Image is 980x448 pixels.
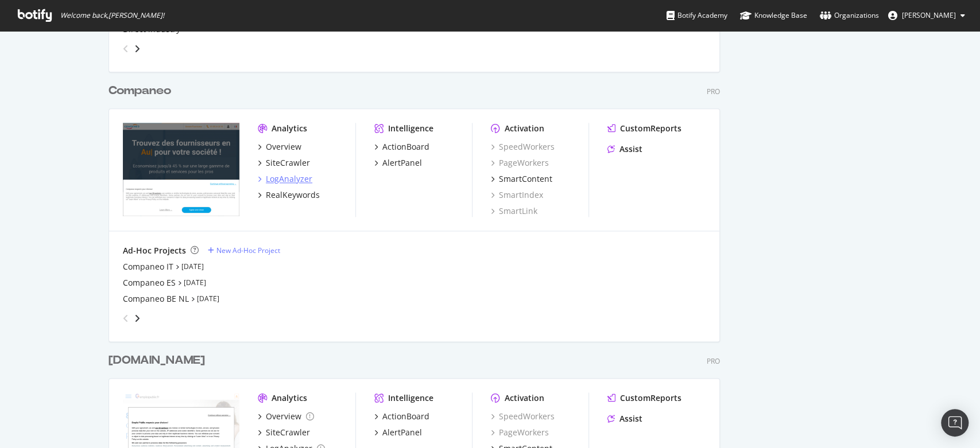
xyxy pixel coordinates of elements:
[272,392,307,404] div: Analytics
[266,157,310,169] div: SiteCrawler
[60,11,164,20] span: Welcome back, [PERSON_NAME] !
[879,6,974,25] button: [PERSON_NAME]
[491,427,549,438] a: PageWorkers
[197,294,219,303] a: [DATE]
[491,189,543,201] a: SmartIndex
[374,411,429,422] a: ActionBoard
[208,246,280,255] a: New Ad-Hoc Project
[118,40,133,58] div: angle-left
[619,143,642,155] div: Assist
[382,141,429,153] div: ActionBoard
[258,411,314,422] a: Overview
[123,245,186,256] div: Ad-Hoc Projects
[499,173,552,185] div: SmartContent
[667,10,727,21] div: Botify Academy
[382,411,429,422] div: ActionBoard
[266,427,310,438] div: SiteCrawler
[740,10,807,21] div: Knowledge Base
[374,157,422,169] a: AlertPanel
[258,157,310,169] a: SiteCrawler
[491,157,549,169] a: PageWorkers
[607,123,681,134] a: CustomReports
[374,427,422,438] a: AlertPanel
[382,157,422,169] div: AlertPanel
[607,413,642,424] a: Assist
[941,409,969,437] div: Open Intercom Messenger
[491,411,555,422] a: SpeedWorkers
[388,123,433,134] div: Intelligence
[505,392,544,404] div: Activation
[109,83,171,99] div: Companeo
[109,83,176,99] a: Companeo
[258,141,301,153] a: Overview
[272,123,307,134] div: Analytics
[123,277,176,289] a: Companeo ES
[133,43,141,54] div: angle-right
[118,309,133,328] div: angle-left
[620,392,681,404] div: CustomReports
[620,123,681,134] div: CustomReports
[388,392,433,404] div: Intelligence
[181,262,204,271] a: [DATE]
[707,87,720,96] div: Pro
[491,173,552,185] a: SmartContent
[258,427,310,438] a: SiteCrawler
[123,123,239,216] img: companeo.com
[619,413,642,424] div: Assist
[266,173,312,185] div: LogAnalyzer
[266,411,301,422] div: Overview
[607,392,681,404] a: CustomReports
[820,10,879,21] div: Organizations
[491,205,537,217] a: SmartLink
[184,278,206,287] a: [DATE]
[258,189,320,201] a: RealKeywords
[109,352,205,369] div: [DOMAIN_NAME]
[491,141,555,153] a: SpeedWorkers
[258,173,312,185] a: LogAnalyzer
[266,141,301,153] div: Overview
[374,141,429,153] a: ActionBoard
[109,352,210,369] a: [DOMAIN_NAME]
[266,189,320,201] div: RealKeywords
[123,261,173,272] a: Companeo IT
[707,356,720,366] div: Pro
[902,10,956,20] span: Sabrina Baco
[133,313,141,324] div: angle-right
[216,246,280,255] div: New Ad-Hoc Project
[607,143,642,155] a: Assist
[123,293,189,305] a: Companeo BE NL
[505,123,544,134] div: Activation
[382,427,422,438] div: AlertPanel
